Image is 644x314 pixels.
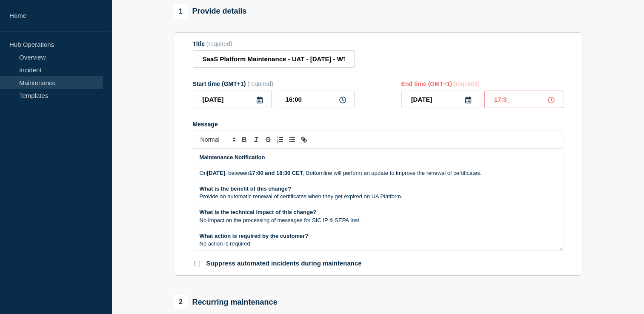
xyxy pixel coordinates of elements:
[247,80,273,87] span: (required)
[200,186,291,192] strong: What is the benefit of this change?
[174,4,247,19] div: Provide details
[197,134,238,145] span: Font size
[454,80,480,87] span: (required)
[249,170,303,176] strong: 17:00 and 18:30 CET
[207,170,225,176] strong: [DATE]
[250,134,262,145] button: Toggle italic text
[193,40,355,47] div: Title
[238,134,250,145] button: Toggle bold text
[206,40,232,47] span: (required)
[200,233,309,239] strong: What action is required by the customer?
[200,169,556,177] p: On , between , Bottomline will perform an update to improve the renewal of certificates.
[193,148,563,251] div: Message
[286,134,298,145] button: Toggle bulleted list
[206,260,362,268] p: Suppress automated incidents during maintenance
[193,121,563,128] div: Message
[262,134,274,145] button: Toggle strikethrough text
[276,91,355,108] input: HH:MM
[298,134,310,145] button: Toggle link
[174,4,188,19] span: 1
[200,154,265,160] strong: Maintenance Notification
[274,134,286,145] button: Toggle ordered list
[200,217,556,224] p: No impact on the processing of messages for SIC IP & SEPA Inst.
[484,91,563,108] input: HH:MM
[200,193,556,200] p: Provide an automatic renewal of certificates when they get expired on UA Platform.
[195,261,200,266] input: Suppress automated incidents during maintenance
[174,295,188,309] span: 2
[401,80,563,87] div: End time (GMT+1)
[401,91,480,108] input: YYYY-MM-DD
[193,50,355,68] input: Title
[193,91,272,108] input: YYYY-MM-DD
[200,240,556,248] p: No action is required.
[200,209,317,215] strong: What is the technical impact of this change?
[174,295,278,309] div: Recurring maintenance
[193,80,355,87] div: Start time (GMT+1)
